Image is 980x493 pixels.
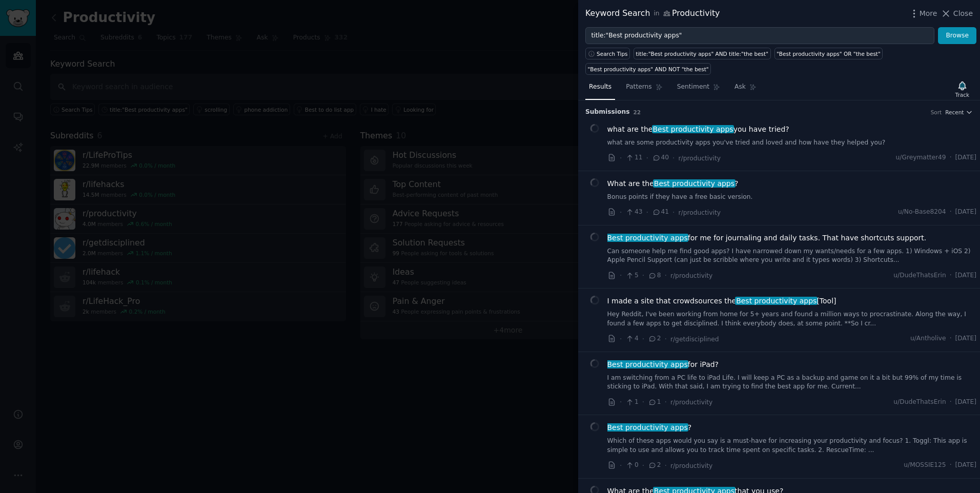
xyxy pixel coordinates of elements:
[898,208,946,217] span: u/No-Base8204
[625,334,638,343] span: 4
[896,153,946,162] span: u/Greymatter49
[665,334,667,344] span: ·
[955,91,969,98] div: Track
[945,109,964,116] span: Recent
[893,271,946,280] span: u/DudeThatsErin
[626,83,651,92] span: Patterns
[679,155,721,162] span: r/productivity
[665,460,667,471] span: ·
[607,296,836,306] a: I made a site that crowdsources theBest productivity apps[Tool]
[620,460,622,471] span: ·
[945,109,973,116] button: Recent
[585,27,934,45] input: Try a keyword related to your business
[777,50,881,57] div: "Best productivity apps" OR "the best"
[607,233,927,243] span: for me for journaling and daily tasks. That have shortcuts support.
[955,334,976,343] span: [DATE]
[607,233,927,243] a: Best productivity appsfor me for journaling and daily tasks. That have shortcuts support.
[634,109,641,115] span: 22
[955,398,976,407] span: [DATE]
[953,8,973,19] span: Close
[642,334,644,344] span: ·
[648,271,661,280] span: 8
[774,48,883,59] a: "Best productivity apps" OR "the best"
[607,422,692,433] a: Best productivity apps?
[920,8,937,19] span: More
[588,66,709,73] div: "Best productivity apps" AND NOT "the best"
[622,79,666,100] a: Patterns
[670,399,712,406] span: r/productivity
[950,208,952,217] span: ·
[585,108,630,117] span: Submission s
[955,208,976,217] span: [DATE]
[670,336,719,343] span: r/getdisciplined
[673,79,724,100] a: Sentiment
[607,178,739,189] span: What are the ?
[607,124,789,135] span: what are the you have tried?
[607,374,977,392] a: I am switching from a PC life to iPad Life. I will keep a PC as a backup and game on it a bit but...
[648,461,661,470] span: 2
[620,207,622,218] span: ·
[909,8,937,19] button: More
[642,270,644,281] span: ·
[585,63,711,75] a: "Best productivity apps" AND NOT "the best"
[648,398,661,407] span: 1
[607,178,739,189] a: What are theBest productivity apps?
[652,153,669,162] span: 40
[589,83,611,92] span: Results
[642,397,644,407] span: ·
[625,208,642,217] span: 43
[938,27,976,45] button: Browse
[941,8,973,19] button: Close
[670,462,712,469] span: r/productivity
[950,461,952,470] span: ·
[607,359,719,370] a: Best productivity appsfor iPad?
[652,125,734,133] span: Best productivity apps
[607,124,789,135] a: what are theBest productivity appsyou have tried?
[607,247,977,265] a: Can someone help me find good apps? I have narrowed down my wants/needs for a few apps. 1) Window...
[654,9,659,18] span: in
[620,334,622,344] span: ·
[585,79,615,100] a: Results
[672,153,675,163] span: ·
[950,398,952,407] span: ·
[670,272,712,279] span: r/productivity
[950,334,952,343] span: ·
[910,334,946,343] span: u/Antholive
[646,153,648,163] span: ·
[648,334,661,343] span: 2
[952,78,973,100] button: Track
[950,153,952,162] span: ·
[734,83,746,92] span: Ask
[955,271,976,280] span: [DATE]
[625,153,642,162] span: 11
[620,270,622,281] span: ·
[677,83,709,92] span: Sentiment
[607,310,977,328] a: Hey Reddit, I've been working from home for 5+ years and found a million ways to procrastinate. A...
[625,461,638,470] span: 0
[634,48,770,59] a: title:"Best productivity apps" AND title:"the best"
[607,138,977,148] a: what are some productivity apps you've tried and loved and how have they helped you?
[625,398,638,407] span: 1
[606,360,689,368] span: Best productivity apps
[625,271,638,280] span: 5
[672,207,675,218] span: ·
[607,422,692,433] span: ?
[607,296,836,306] span: I made a site that crowdsources the [Tool]
[642,460,644,471] span: ·
[731,79,760,100] a: Ask
[955,461,976,470] span: [DATE]
[585,48,630,59] button: Search Tips
[665,397,667,407] span: ·
[606,423,689,432] span: Best productivity apps
[893,398,946,407] span: u/DudeThatsErin
[955,153,976,162] span: [DATE]
[950,271,952,280] span: ·
[607,193,977,202] a: Bonus points if they have a free basic version.
[597,50,628,57] span: Search Tips
[636,50,768,57] div: title:"Best productivity apps" AND title:"the best"
[652,208,669,217] span: 41
[585,7,720,20] div: Keyword Search Productivity
[620,153,622,163] span: ·
[606,234,689,242] span: Best productivity apps
[607,437,977,455] a: Which of these apps would you say is a must-have for increasing your productivity and focus? 1. T...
